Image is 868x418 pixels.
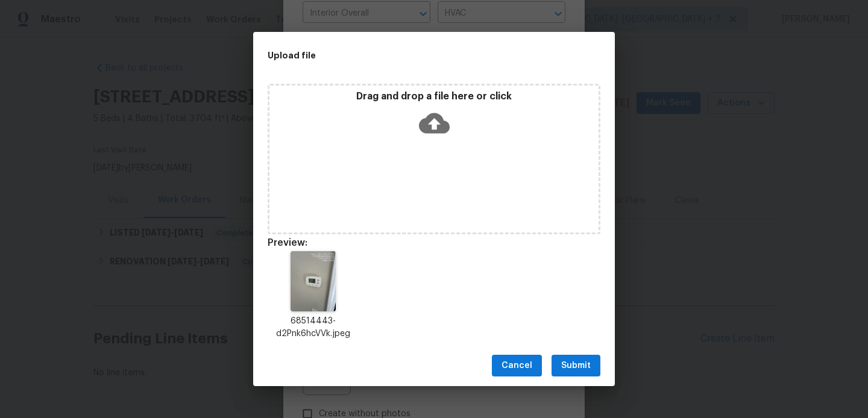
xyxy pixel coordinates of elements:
[492,355,542,377] button: Cancel
[291,251,336,311] img: 2Q==
[268,49,546,62] h2: Upload file
[269,90,599,103] p: Drag and drop a file here or click
[552,355,600,377] button: Submit
[502,358,532,373] span: Cancel
[561,358,591,373] span: Submit
[268,315,359,340] p: 68514443-d2Pnk6hcVVk.jpeg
